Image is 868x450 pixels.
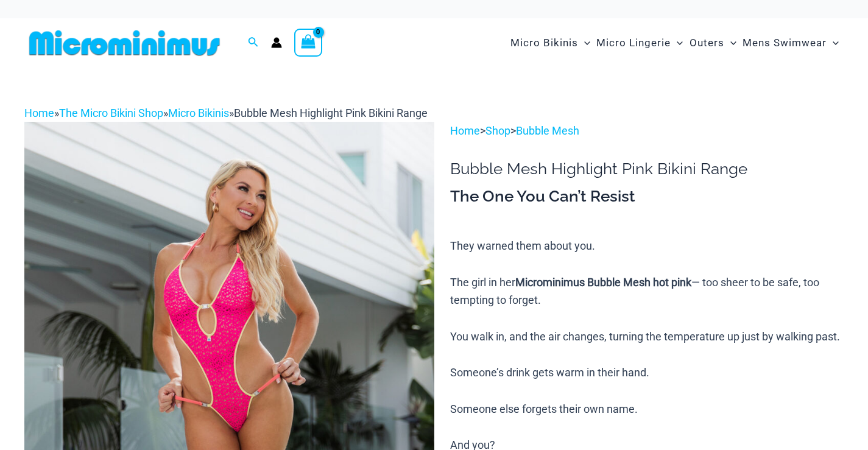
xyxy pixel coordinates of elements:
[271,37,282,48] a: Account icon link
[827,27,839,58] span: Menu Toggle
[450,122,844,140] p: > >
[510,27,578,58] span: Micro Bikinis
[515,276,691,289] b: Microminimus Bubble Mesh hot pink
[485,124,510,137] a: Shop
[507,24,593,62] a: Micro BikinisMenu ToggleMenu Toggle
[743,27,827,58] span: Mens Swimwear
[724,27,736,58] span: Menu Toggle
[450,186,844,207] h3: The One You Can’t Resist
[690,27,724,58] span: Outers
[294,29,322,57] a: View Shopping Cart, empty
[24,107,428,119] span: » » »
[506,23,844,63] nav: Site Navigation
[168,107,229,119] a: Micro Bikinis
[450,160,844,178] h1: Bubble Mesh Highlight Pink Bikini Range
[234,107,428,119] span: Bubble Mesh Highlight Pink Bikini Range
[739,24,842,62] a: Mens SwimwearMenu ToggleMenu Toggle
[24,107,54,119] a: Home
[596,27,671,58] span: Micro Lingerie
[516,124,579,137] a: Bubble Mesh
[24,29,225,57] img: MM SHOP LOGO FLAT
[593,24,686,62] a: Micro LingerieMenu ToggleMenu Toggle
[59,107,163,119] a: The Micro Bikini Shop
[248,35,259,51] a: Search icon link
[671,27,683,58] span: Menu Toggle
[578,27,590,58] span: Menu Toggle
[450,124,480,137] a: Home
[686,24,739,62] a: OutersMenu ToggleMenu Toggle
